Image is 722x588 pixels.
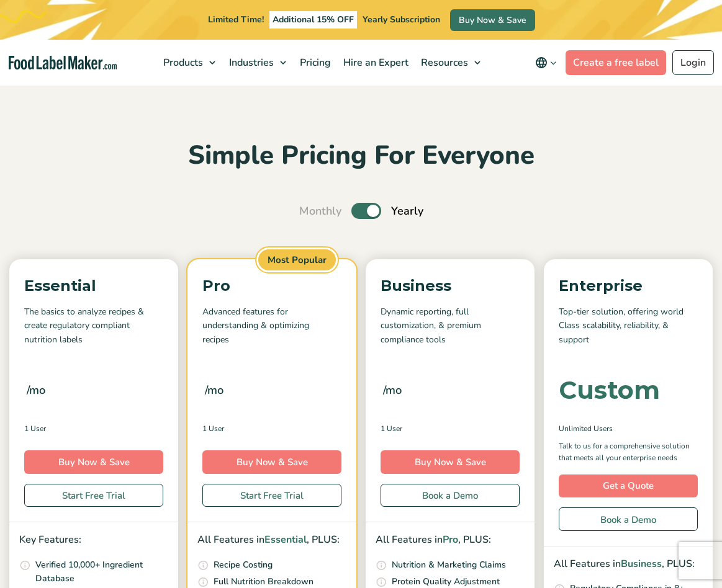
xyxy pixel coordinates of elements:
a: Get a Quote [559,474,698,498]
a: Resources [413,40,487,86]
span: Industries [225,56,275,69]
span: /mo [27,381,45,399]
a: Buy Now & Save [24,450,163,474]
p: Dynamic reporting, full customization, & premium compliance tools [381,305,520,347]
span: Resources [417,56,469,69]
span: Yearly Subscription [363,14,440,25]
a: Products [156,40,222,86]
span: Pro [443,533,458,546]
p: Recipe Costing [214,558,273,572]
span: Most Popular [256,247,338,273]
a: Start Free Trial [202,484,341,507]
span: Essential [264,533,307,546]
span: /mo [383,381,402,399]
p: All Features in , PLUS: [376,532,525,548]
span: 1 User [24,423,46,434]
span: Unlimited Users [559,423,613,434]
span: Additional 15% OFF [269,11,357,29]
h2: Simple Pricing For Everyone [9,139,713,173]
span: 1 User [381,423,402,434]
p: Key Features: [19,532,168,548]
p: All Features in , PLUS: [554,556,703,572]
span: Pricing [296,56,332,69]
span: Monthly [299,203,341,220]
a: Buy Now & Save [381,450,520,474]
span: Yearly [391,203,423,220]
p: Advanced features for understanding & optimizing recipes [202,305,341,347]
p: All Features in , PLUS: [197,532,346,548]
p: Verified 10,000+ Ingredient Database [35,558,168,586]
p: Business [381,274,520,298]
span: Business [621,557,662,571]
a: Book a Demo [381,484,520,507]
p: Pro [202,274,341,298]
span: Limited Time! [208,14,264,25]
p: Top-tier solution, offering world Class scalability, reliability, & support [559,305,698,347]
a: Hire an Expert [336,40,413,86]
p: Nutrition & Marketing Claims [392,558,506,572]
a: Book a Demo [559,507,698,531]
a: Start Free Trial [24,484,163,507]
div: Custom [559,378,660,403]
span: /mo [205,381,223,399]
a: Buy Now & Save [450,9,535,31]
p: Talk to us for a comprehensive solution that meets all your enterprise needs [559,440,698,464]
a: Buy Now & Save [202,450,341,474]
a: Pricing [292,40,336,86]
span: Products [160,56,204,69]
a: Create a free label [566,50,666,75]
label: Toggle [351,203,381,219]
p: Essential [24,274,163,298]
span: Hire an Expert [340,56,410,69]
p: Enterprise [559,274,698,298]
span: 1 User [202,423,224,434]
a: Industries [222,40,292,86]
a: Login [672,50,714,75]
p: The basics to analyze recipes & create regulatory compliant nutrition labels [24,305,163,347]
